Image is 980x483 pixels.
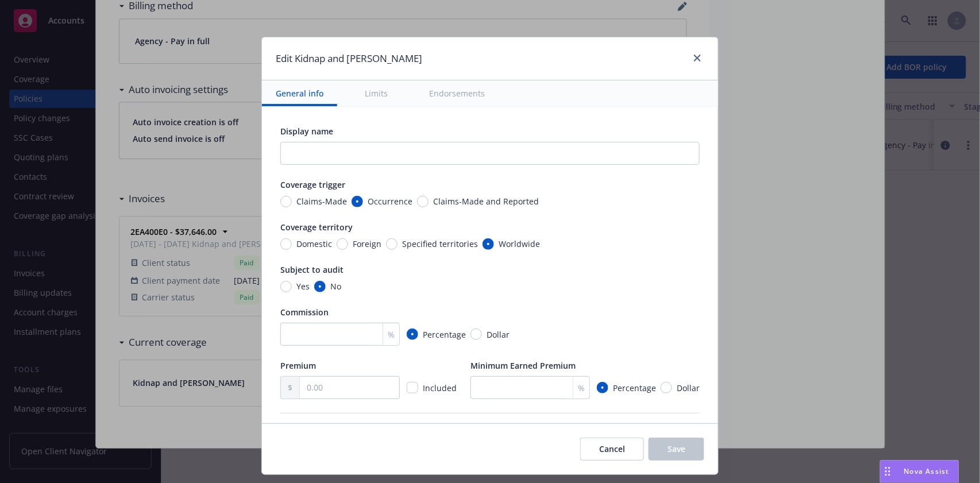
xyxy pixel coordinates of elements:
[280,264,344,275] span: Subject to audit
[388,329,395,341] span: %
[881,461,895,482] div: Drag to move
[352,196,363,207] input: Occurrence
[280,307,329,318] span: Commission
[276,51,422,66] h1: Edit Kidnap and [PERSON_NAME]
[668,443,685,454] span: Save
[613,382,656,394] span: Percentage
[296,238,332,250] span: Domestic
[280,196,292,207] input: Claims-Made
[578,382,585,394] span: %
[483,238,494,250] input: Worldwide
[433,195,539,207] span: Claims-Made and Reported
[415,80,499,106] button: Endorsements
[470,360,576,371] span: Minimum Earned Premium
[597,382,608,393] input: Percentage
[386,238,398,250] input: Specified territories
[300,377,399,399] input: 0.00
[330,280,341,292] span: No
[351,80,402,106] button: Limits
[402,238,478,250] span: Specified territories
[353,238,381,250] span: Foreign
[262,80,337,106] button: General info
[280,179,345,190] span: Coverage trigger
[904,466,950,476] span: Nova Assist
[880,460,959,483] button: Nova Assist
[296,280,310,292] span: Yes
[470,329,482,340] input: Dollar
[677,382,700,394] span: Dollar
[690,51,704,65] a: close
[407,329,418,340] input: Percentage
[487,329,510,341] span: Dollar
[280,360,316,371] span: Premium
[280,126,333,137] span: Display name
[580,438,644,461] button: Cancel
[661,382,672,393] input: Dollar
[296,195,347,207] span: Claims-Made
[599,443,625,454] span: Cancel
[280,222,353,233] span: Coverage territory
[423,329,466,341] span: Percentage
[280,281,292,292] input: Yes
[417,196,429,207] input: Claims-Made and Reported
[649,438,704,461] button: Save
[368,195,412,207] span: Occurrence
[314,281,326,292] input: No
[499,238,540,250] span: Worldwide
[337,238,348,250] input: Foreign
[280,238,292,250] input: Domestic
[423,382,457,393] span: Included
